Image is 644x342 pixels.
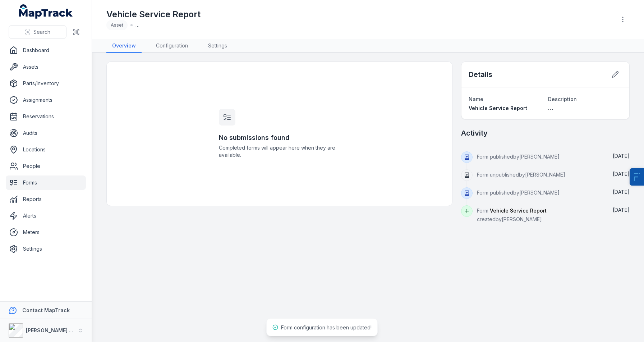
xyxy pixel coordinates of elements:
time: 07/10/2025, 12:04:41 pm [613,171,630,177]
a: Settings [6,242,86,256]
span: Vehicle Service Report [469,105,527,111]
time: 07/10/2025, 9:41:38 am [613,207,630,213]
a: Reports [6,192,86,206]
span: Form published by [PERSON_NAME] [477,190,560,196]
a: Locations [6,142,86,157]
a: Configuration [150,39,194,53]
a: Forms [6,175,86,190]
span: Form unpublished by [PERSON_NAME] [477,172,565,178]
h2: Activity [461,128,488,138]
a: Meters [6,225,86,240]
span: Form published by [PERSON_NAME] [477,154,560,160]
span: [DATE] [613,189,630,195]
a: Settings [202,39,233,53]
a: Reservations [6,109,86,124]
span: [DATE] [613,207,630,213]
span: [DATE] [613,153,630,159]
span: Name [469,96,483,102]
time: 07/10/2025, 12:05:39 pm [613,153,630,159]
span: … [548,105,553,111]
a: Parts/Inventory [6,76,86,91]
span: Description [548,96,577,102]
h1: Vehicle Service Report [106,9,201,20]
a: Alerts [6,209,86,223]
div: Asset [106,20,128,30]
span: Form configuration has been updated! [281,324,372,330]
span: Vehicle Service Report [490,208,547,214]
a: Assets [6,60,86,74]
a: Overview [106,39,142,53]
span: Completed forms will appear here when they are available. [219,144,340,159]
h2: Details [469,69,492,79]
a: People [6,159,86,173]
span: Search [33,28,50,36]
button: Search [9,25,66,39]
a: Assignments [6,93,86,107]
span: [DATE] [613,171,630,177]
h3: No submissions found [219,133,340,143]
strong: [PERSON_NAME] Electrical [26,327,93,333]
span: Form created by [PERSON_NAME] [477,208,547,222]
a: Dashboard [6,43,86,58]
span: … [135,22,139,29]
strong: Contact MapTrack [22,307,70,313]
a: MapTrack [19,4,73,19]
a: Audits [6,126,86,140]
time: 07/10/2025, 9:44:47 am [613,189,630,195]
